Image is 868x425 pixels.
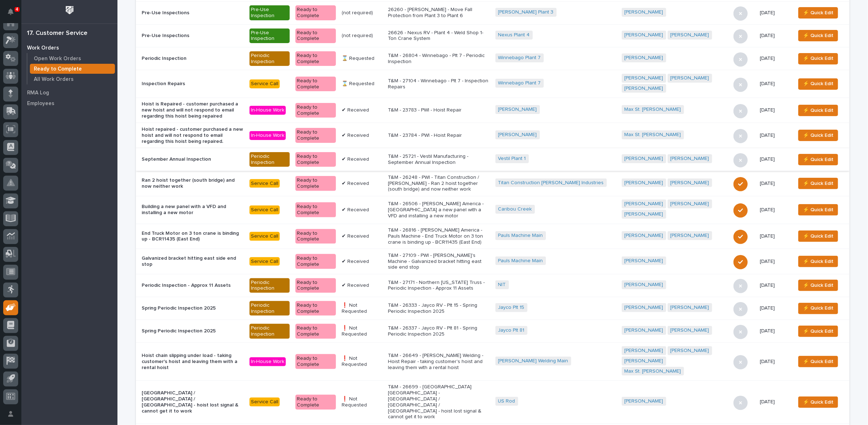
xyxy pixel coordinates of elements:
a: Titan Construction [PERSON_NAME] Industries [498,180,604,186]
a: NIT [498,282,506,288]
a: [PERSON_NAME] [625,282,663,288]
a: [PERSON_NAME] [625,233,663,239]
p: ❗ Not Requested [342,325,382,337]
a: US Rod [498,398,515,404]
span: ⚡ Quick Edit [803,31,833,40]
p: Hoist repaired - customer purchased a new hoist and will not respond to email regarding this hois... [142,126,244,144]
p: Galvanized bracket hitting east side end stop [142,255,244,268]
a: [PERSON_NAME] [625,348,663,354]
a: All Work Orders [27,74,117,84]
span: ⚡ Quick Edit [803,357,833,366]
p: 4 [16,7,18,12]
p: Spring Periodic Inspection 2025 [142,328,244,334]
p: [DATE] [760,107,790,113]
div: Ready to Complete [295,28,336,43]
p: Periodic Inspection - Approx 11 Assets [142,283,244,289]
p: T&M - 26506 - [PERSON_NAME] America - [GEOGRAPHIC_DATA] a new panel with a VFD and installing a n... [388,201,490,219]
div: Ready to Complete [295,202,336,217]
div: Notifications4 [9,9,18,20]
a: [PERSON_NAME] [670,201,709,207]
p: T&M - 23783 - PWI - Hoist Repair [388,107,490,113]
div: Periodic Inspection [249,278,290,293]
div: Service Call [249,398,280,406]
p: T&M - 26699 - [GEOGRAPHIC_DATA] [GEOGRAPHIC_DATA] - [GEOGRAPHIC_DATA] / [GEOGRAPHIC_DATA] / [GEOG... [388,384,490,420]
p: September Annual Inspection [142,156,244,162]
p: ✔ Received [342,133,382,139]
div: Service Call [249,179,280,188]
a: [PERSON_NAME] [498,107,537,113]
div: Periodic Inspection [249,152,290,167]
p: ❗ Not Requested [342,396,382,408]
a: [PERSON_NAME] [670,233,709,239]
span: ⚡ Quick Edit [803,106,833,115]
tr: Periodic Inspection - Approx 11 AssetsPeriodic InspectionReady to Complete✔ ReceivedT&M - 27171 -... [136,274,849,297]
p: Periodic Inspection [142,56,244,62]
tr: September Annual InspectionPeriodic InspectionReady to Complete✔ ReceivedT&M - 25721 - Vestil Man... [136,148,849,171]
tr: End Truck Motor on 3 ton crane is binding up - BCR11435 (East End)Service CallReady to Complete✔ ... [136,224,849,249]
p: Work Orders [27,45,59,51]
p: [DATE] [760,133,790,139]
p: [DATE] [760,10,790,16]
div: Periodic Inspection [249,51,290,66]
a: Winnebago Plant 7 [498,55,541,61]
button: ⚡ Quick Edit [798,280,838,291]
p: T&M - 26248 - PWI - Titan Construction / [PERSON_NAME] - Ran 2 hoist together (south bridge) and ... [388,175,490,192]
button: ⚡ Quick Edit [798,154,838,165]
a: [PERSON_NAME] [670,348,709,354]
div: Ready to Complete [295,395,336,410]
div: Ready to Complete [295,254,336,269]
div: Ready to Complete [295,5,336,20]
div: Ready to Complete [295,354,336,369]
span: ⚡ Quick Edit [803,155,833,164]
p: ⌛ Requested [342,81,382,87]
p: [DATE] [760,305,790,311]
p: T&M - 26816 - [PERSON_NAME] America - Pauls Machine - End Truck Motor on 3 ton crane is binding u... [388,227,490,245]
a: Pauls Machine Main [498,258,543,264]
img: Workspace Logo [63,4,76,17]
a: [PERSON_NAME] [625,258,663,264]
a: Jayco Plt 15 [498,305,525,311]
button: ⚡ Quick Edit [798,78,838,90]
p: T&M - 23784 - PWI - Hoist Repair [388,133,490,139]
div: In-House Work [249,357,286,366]
p: [GEOGRAPHIC_DATA] / [GEOGRAPHIC_DATA] / [GEOGRAPHIC_DATA] - hoist lost signal & cannot get it to ... [142,390,244,414]
p: ✔ Received [342,207,382,213]
tr: Hoist is Repaired - customer purchased a new hoist and will not respond to email regarding this h... [136,98,849,123]
a: [PERSON_NAME] [625,327,663,333]
p: (not required) [342,33,382,39]
p: Building a new panel with a VFD and installing a new motor [142,204,244,216]
button: ⚡ Quick Edit [798,397,838,408]
button: ⚡ Quick Edit [798,7,838,19]
a: Ready to Complete [27,64,117,74]
a: [PERSON_NAME] [625,305,663,311]
span: ⚡ Quick Edit [803,257,833,266]
a: [PERSON_NAME] [625,398,663,404]
div: Ready to Complete [295,278,336,293]
a: Caribou Creek [498,206,532,212]
p: [DATE] [760,233,790,239]
p: Inspection Repairs [142,81,244,87]
p: ⌛ Requested [342,56,382,62]
div: Service Call [249,206,280,214]
p: ❗ Not Requested [342,356,382,368]
div: Ready to Complete [295,51,336,66]
p: End Truck Motor on 3 ton crane is binding up - BCR11435 (East End) [142,230,244,243]
a: [PERSON_NAME] [670,32,709,38]
div: Periodic Inspection [249,301,290,316]
p: T&M - 26804 - Winnebago - Plt 7 - Periodic Inspection [388,53,490,65]
p: T&M - 27171 - Northern [US_STATE] Truss - Periodic Inspection - Approx 11 Assets [388,280,490,292]
tr: Building a new panel with a VFD and installing a new motorService CallReady to Complete✔ Received... [136,196,849,224]
span: ⚡ Quick Edit [803,281,833,290]
div: Ready to Complete [295,77,336,92]
button: ⚡ Quick Edit [798,30,838,41]
a: Max St. [PERSON_NAME] [625,107,681,113]
a: Vestil Plant 1 [498,156,526,162]
p: T&M - 26333 - Jayco RV - Plt 15 - Spring Periodic Inspection 2025 [388,302,490,315]
button: ⚡ Quick Edit [798,230,838,242]
button: ⚡ Quick Edit [798,204,838,216]
a: Nexus Plant 4 [498,32,530,38]
p: Hoist is Repaired - customer purchased a new hoist and will not respond to email regarding this h... [142,101,244,119]
p: [DATE] [760,207,790,213]
button: ⚡ Quick Edit [798,256,838,267]
p: [DATE] [760,56,790,62]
